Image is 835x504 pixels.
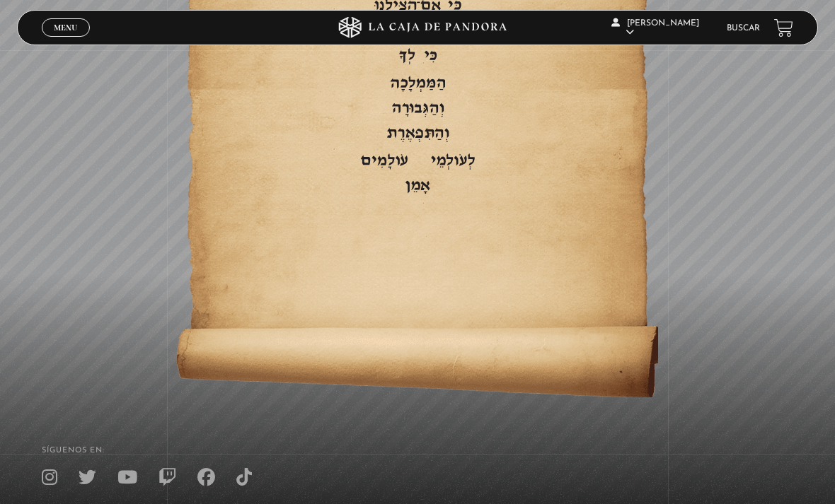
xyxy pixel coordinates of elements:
span: Cerrar [50,35,83,45]
a: View your shopping cart [774,18,793,37]
h4: SÍguenos en: [42,447,793,455]
a: Buscar [727,24,760,33]
span: [PERSON_NAME] [611,19,699,37]
span: Menu [54,23,77,32]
